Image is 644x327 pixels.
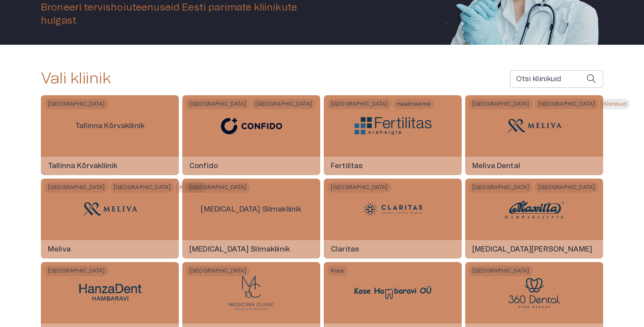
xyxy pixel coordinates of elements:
span: Kose [327,266,348,276]
a: [GEOGRAPHIC_DATA][MEDICAL_DATA] Silmakliinik[MEDICAL_DATA] Silmakliinik [182,179,320,259]
img: Meliva Dental logo [501,113,567,139]
span: Kliinikud [176,182,206,193]
img: Kose Hambaravi logo [355,286,431,299]
h6: Meliva [41,237,78,261]
a: [GEOGRAPHIC_DATA]HaabneemeFertilitas logoFertilitas [324,95,462,175]
h6: Meliva Dental [465,154,527,178]
img: Claritas logo [360,196,426,223]
span: Haabneeme [393,99,434,109]
img: 360 Dental logo [508,278,560,308]
a: [GEOGRAPHIC_DATA][GEOGRAPHIC_DATA]KliinikudMeliva logoMeliva [41,179,179,259]
img: Medicina Clinic logo [228,275,275,310]
span: [GEOGRAPHIC_DATA] [186,182,250,193]
h2: Vali kliinik [41,69,111,88]
h6: [MEDICAL_DATA] Silmakliinik [182,237,297,261]
span: [GEOGRAPHIC_DATA] [186,99,250,109]
p: [MEDICAL_DATA] Silmakliinik [194,197,308,222]
a: [GEOGRAPHIC_DATA][GEOGRAPHIC_DATA]Maxilla Hambakliinik logo[MEDICAL_DATA][PERSON_NAME] [465,179,603,259]
span: [GEOGRAPHIC_DATA] [327,99,391,109]
a: [GEOGRAPHIC_DATA][GEOGRAPHIC_DATA]Confido logoConfido [182,95,320,175]
span: [GEOGRAPHIC_DATA] [44,182,109,193]
h6: [MEDICAL_DATA][PERSON_NAME] [465,237,599,261]
a: [GEOGRAPHIC_DATA]Tallinna KõrvakliinikTallinna Kõrvakliinik [41,95,179,175]
a: [GEOGRAPHIC_DATA]Claritas logoClaritas [324,179,462,259]
span: [GEOGRAPHIC_DATA] [252,99,316,109]
img: Fertilitas logo [355,117,431,135]
span: [GEOGRAPHIC_DATA] [186,266,250,276]
span: [GEOGRAPHIC_DATA] [110,182,174,193]
h5: Broneeri tervishoiuteenuseid Eesti parimate kliinikute hulgast [41,1,326,27]
img: HanzaDent logo [72,281,148,305]
img: Meliva logo [77,196,143,223]
span: [GEOGRAPHIC_DATA] [44,266,109,276]
h6: Tallinna Kõrvakliinik [41,154,124,178]
h6: Confido [182,154,225,178]
h6: Fertilitas [324,154,370,178]
span: Kliinikud [600,99,630,109]
img: Maxilla Hambakliinik logo [501,196,567,223]
img: Confido logo [213,111,290,141]
span: [GEOGRAPHIC_DATA] [469,182,533,193]
a: [GEOGRAPHIC_DATA][GEOGRAPHIC_DATA]KliinikudMeliva Dental logoMeliva Dental [465,95,603,175]
span: [GEOGRAPHIC_DATA] [469,99,533,109]
span: [GEOGRAPHIC_DATA] [535,182,599,193]
span: [GEOGRAPHIC_DATA] [327,182,391,193]
span: [GEOGRAPHIC_DATA] [535,99,599,109]
span: [GEOGRAPHIC_DATA] [469,266,533,276]
h6: Claritas [324,237,366,261]
span: [GEOGRAPHIC_DATA] [44,99,109,109]
p: Tallinna Kõrvakliinik [68,114,152,138]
